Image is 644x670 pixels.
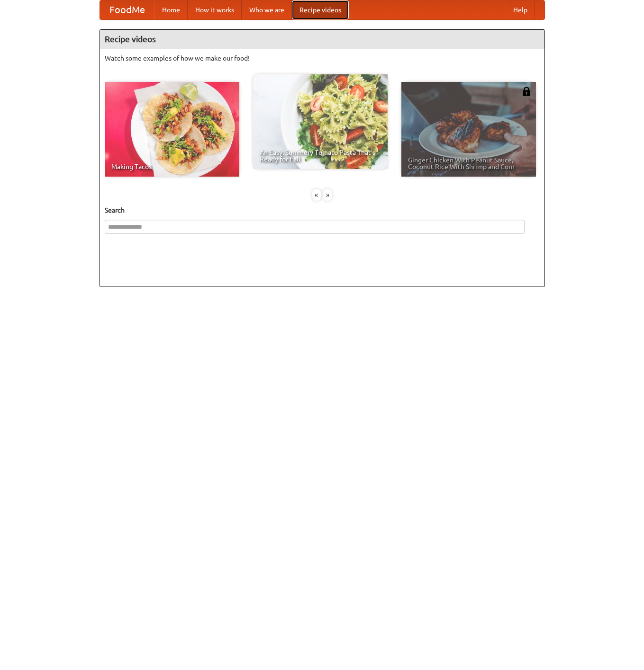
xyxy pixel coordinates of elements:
img: 483408.png [522,87,531,96]
a: Help [506,0,535,19]
a: How it works [188,0,242,19]
div: « [312,189,321,201]
a: Who we are [242,0,292,19]
p: Watch some examples of how we make our food! [105,54,540,63]
span: Making Tacos [111,163,233,170]
a: An Easy, Summery Tomato Pasta That's Ready for Fall [253,74,388,169]
a: Recipe videos [292,0,349,19]
h4: Recipe videos [100,30,544,49]
a: Home [154,0,188,19]
a: FoodMe [100,0,154,19]
div: » [323,189,332,201]
span: An Easy, Summery Tomato Pasta That's Ready for Fall [260,149,381,162]
a: Making Tacos [105,82,239,177]
h5: Search [105,205,540,215]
